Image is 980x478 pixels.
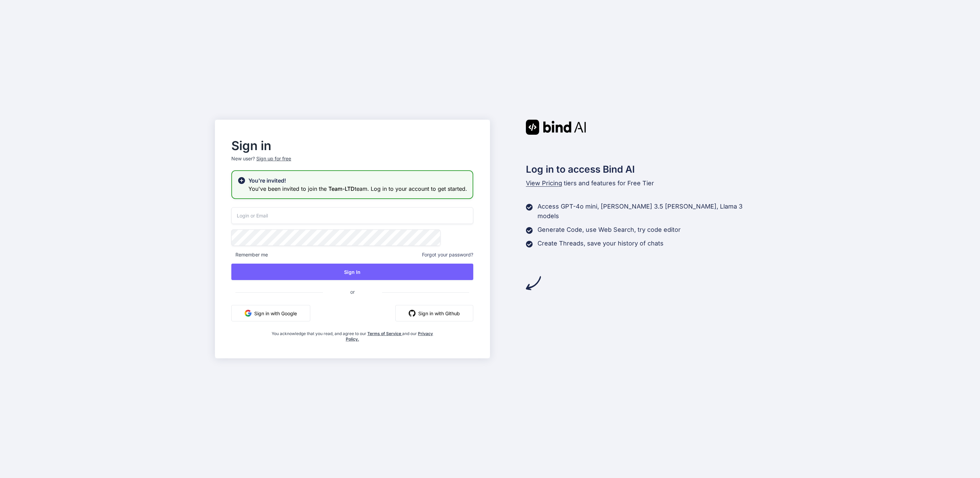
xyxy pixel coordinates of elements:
span: or [323,283,382,300]
img: Bind AI logo [526,120,586,135]
h3: You've been invited to join the team. Log in to your account to get started. [248,185,467,193]
button: Sign In [231,264,473,280]
p: tiers and features for Free Tier [526,178,765,188]
img: google [245,310,251,317]
span: View Pricing [526,180,562,187]
p: New user? [231,155,473,170]
button: Sign in with Github [395,305,473,321]
h2: You're invited! [248,176,467,185]
p: Access GPT-4o mini, [PERSON_NAME] 3.5 [PERSON_NAME], Llama 3 models [537,202,765,221]
span: Remember me [231,251,268,258]
img: github [409,310,416,317]
p: Generate Code, use Web Search, try code editor [537,225,681,235]
div: You acknowledge that you read, and agree to our and our [272,327,433,342]
h2: Sign in [231,140,473,151]
span: Forgot your password? [422,251,473,258]
span: Team-LTD [328,185,355,192]
div: Sign up for free [256,155,291,162]
img: arrow [526,276,541,291]
button: Sign in with Google [231,305,310,321]
h2: Log in to access Bind AI [526,162,765,176]
a: Terms of Service [367,331,402,336]
p: Create Threads, save your history of chats [537,239,664,248]
input: Login or Email [231,207,473,224]
a: Privacy Policy. [346,331,433,342]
